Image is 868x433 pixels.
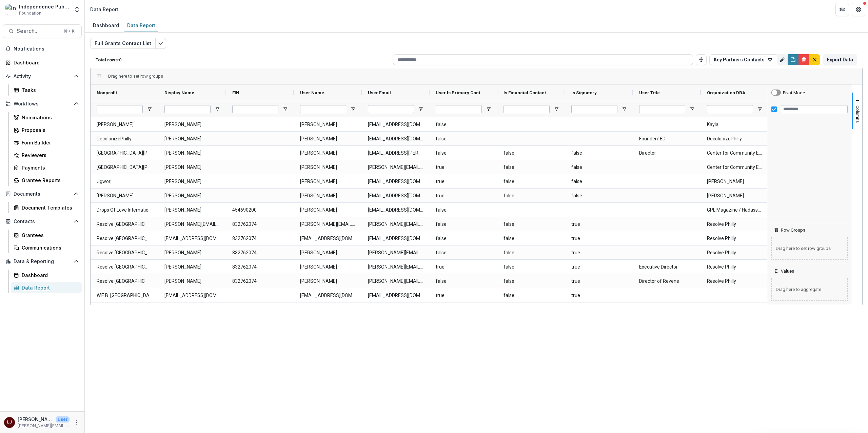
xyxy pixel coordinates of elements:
[554,106,559,112] button: Open Filter Menu
[436,175,491,189] span: true
[164,132,220,146] span: [PERSON_NAME]
[707,132,763,146] span: DecolonizePhilly
[3,98,82,109] button: Open Workflows
[232,274,288,288] span: 832762074
[300,105,346,113] input: User Name Filter Input
[97,274,152,288] span: Resolve [GEOGRAPHIC_DATA]
[7,420,12,425] div: Lorraine Jabouin
[300,118,356,132] span: [PERSON_NAME]
[852,3,865,16] button: Get Help
[707,189,763,203] span: [PERSON_NAME]
[368,203,423,217] span: [EMAIL_ADDRESS][DOMAIN_NAME]
[639,132,695,146] span: Founder/ ED
[781,228,805,233] span: Row Groups
[571,146,627,160] span: false
[757,106,763,112] button: Open Filter Menu
[798,54,809,65] button: Delete
[232,105,278,113] input: EIN Filter Input
[504,274,559,288] span: false
[300,260,356,274] span: [PERSON_NAME]
[436,132,491,146] span: false
[707,105,753,113] input: Organization DBA Filter Input
[97,232,152,245] span: Resolve [GEOGRAPHIC_DATA]
[707,118,763,132] span: Kayla
[777,54,788,65] button: Rename
[164,289,220,302] span: [EMAIL_ADDRESS][DOMAIN_NAME]
[571,246,627,260] span: true
[164,203,220,217] span: [PERSON_NAME]
[22,152,76,159] div: Reviewers
[19,3,70,10] div: Independence Public Media Foundation
[571,217,627,231] span: true
[783,90,805,95] div: Pivot Mode
[771,278,848,301] span: Drag here to aggregate
[164,189,220,203] span: [PERSON_NAME]
[639,260,695,274] span: Executive Director
[232,203,288,217] span: 454690200
[97,289,152,302] span: W.E.B. [GEOGRAPHIC_DATA]
[300,274,356,288] span: [PERSON_NAME]
[56,416,70,422] p: User
[368,189,423,203] span: [EMAIL_ADDRESS][DOMAIN_NAME]
[97,203,152,217] span: Drops Of Love International
[215,106,220,112] button: Open Filter Menu
[164,105,211,113] input: Display Name Filter Input
[22,139,76,146] div: Form Builder
[781,105,848,113] input: Filter Columns Input
[14,191,71,197] span: Documents
[368,246,423,260] span: [PERSON_NAME][EMAIL_ADDRESS][DOMAIN_NAME]
[232,246,288,260] span: 832762074
[3,216,82,227] button: Open Contacts
[232,232,288,245] span: 832762074
[90,38,156,49] button: Full Grants Contact List
[436,90,486,95] span: User Is Primary Contact
[350,106,356,112] button: Open Filter Menu
[696,54,707,65] button: Toggle auto height
[3,57,82,68] a: Dashboard
[22,244,76,251] div: Communications
[22,126,76,134] div: Proposals
[300,217,356,231] span: [PERSON_NAME][EMAIL_ADDRESS][DOMAIN_NAME]
[436,274,491,288] span: false
[11,162,82,173] a: Payments
[436,118,491,132] span: false
[164,260,220,274] span: [PERSON_NAME]
[22,177,76,184] div: Grantee Reports
[300,160,356,174] span: [PERSON_NAME]
[147,106,152,112] button: Open Filter Menu
[18,423,70,429] p: [PERSON_NAME][EMAIL_ADDRESS][DOMAIN_NAME]
[707,246,763,260] span: Resolve Philly
[300,232,356,245] span: [EMAIL_ADDRESS][DOMAIN_NAME]
[571,274,627,288] span: true
[22,272,76,279] div: Dashboard
[11,112,82,123] a: Nominations
[689,106,695,112] button: Open Filter Menu
[707,146,763,160] span: Center for Community Engaged Media
[504,90,546,95] span: Is Financial Contact
[11,230,82,241] a: Grantees
[97,246,152,260] span: Resolve [GEOGRAPHIC_DATA]
[504,175,559,189] span: false
[368,232,423,245] span: [EMAIL_ADDRESS][DOMAIN_NAME]
[300,132,356,146] span: [PERSON_NAME]
[809,54,820,65] button: default
[571,260,627,274] span: true
[3,71,82,82] button: Open Activity
[164,90,194,95] span: Display Name
[124,19,158,32] a: Data Report
[368,260,423,274] span: [PERSON_NAME][EMAIL_ADDRESS][DOMAIN_NAME]
[11,282,82,293] a: Data Report
[164,246,220,260] span: [PERSON_NAME]
[164,274,220,288] span: [PERSON_NAME]
[571,160,627,174] span: false
[436,246,491,260] span: false
[707,217,763,231] span: Resolve Philly
[639,90,660,95] span: User Title
[72,418,80,427] button: More
[164,146,220,160] span: [PERSON_NAME]
[97,175,152,189] span: Ugworji
[486,106,491,112] button: Open Filter Menu
[155,38,166,49] button: Edit selected report
[87,4,121,14] nav: breadcrumb
[436,232,491,245] span: false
